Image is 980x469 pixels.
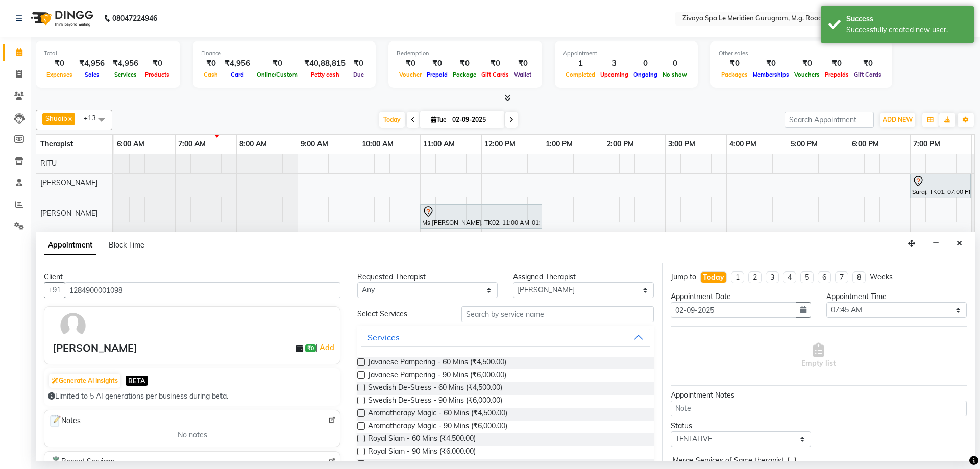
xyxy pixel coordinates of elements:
span: No notes [178,430,207,440]
div: Success [846,14,966,24]
span: +13 [84,114,104,122]
span: RITU [40,159,57,168]
span: Royal Siam - 90 Mins (₹6,000.00) [368,446,476,459]
a: Add [318,341,336,354]
div: ₹0 [792,58,822,69]
span: No show [660,71,690,78]
input: Search Appointment [785,112,874,128]
input: Search by service name [461,306,654,322]
li: 7 [835,271,848,283]
li: 6 [818,271,831,283]
div: 3 [598,58,631,69]
div: Status [671,421,811,431]
span: Merge Services of Same therapist [673,455,784,468]
button: +91 [44,282,65,298]
div: 1 [563,58,598,69]
li: 2 [748,271,762,283]
div: ₹0 [44,58,75,69]
div: Finance [201,49,367,58]
span: [PERSON_NAME] [40,178,97,187]
span: ADD NEW [883,116,913,124]
span: Today [379,112,405,128]
div: Ms [PERSON_NAME], TK02, 11:00 AM-01:00 PM, The Healing Touch - 120 Mins [421,206,541,227]
span: Aromatherapy Magic - 60 Mins (₹4,500.00) [368,408,507,421]
div: ₹0 [201,58,220,69]
div: ₹0 [822,58,851,69]
div: Select Services [350,309,453,319]
span: Vouchers [792,71,822,78]
span: ₹0 [305,344,316,353]
img: avatar [58,311,88,340]
span: Prepaid [424,71,450,78]
div: Successfully created new user. [846,24,966,35]
div: 0 [631,58,660,69]
a: 6:00 AM [114,137,147,152]
div: ₹4,956 [75,58,109,69]
span: Prepaids [822,71,851,78]
li: 4 [783,271,796,283]
span: Packages [719,71,750,78]
div: ₹0 [450,58,479,69]
div: ₹0 [750,58,792,69]
span: Expenses [44,71,75,78]
a: x [67,114,72,122]
span: Petty cash [308,71,342,78]
a: 9:00 AM [298,137,331,152]
div: Requested Therapist [357,271,498,282]
input: Search by Name/Mobile/Email/Code [65,282,340,298]
img: logo [26,4,96,33]
div: ₹0 [479,58,511,69]
span: Royal Siam - 60 Mins (₹4,500.00) [368,433,476,446]
li: 5 [800,271,814,283]
span: Notes [48,414,81,428]
div: Services [367,331,400,343]
span: Package [450,71,479,78]
span: Cash [201,71,220,78]
a: 7:00 PM [911,137,943,152]
span: Tue [428,116,449,124]
span: Completed [563,71,598,78]
span: Gift Cards [851,71,884,78]
span: Card [228,71,247,78]
a: 5:00 PM [788,137,820,152]
a: 2:00 PM [604,137,636,152]
div: Jump to [671,271,696,282]
span: Wallet [511,71,534,78]
div: ₹4,956 [109,58,142,69]
b: 08047224946 [112,4,157,33]
a: 4:00 PM [727,137,759,152]
div: ₹0 [511,58,534,69]
button: Services [361,328,649,347]
span: Voucher [397,71,424,78]
span: Swedish De-Stress - 60 Mins (₹4,500.00) [368,382,502,395]
span: Empty list [801,343,836,369]
span: Sales [82,71,102,78]
div: [PERSON_NAME] [53,340,137,356]
span: Javanese Pampering - 90 Mins (₹6,000.00) [368,369,506,382]
div: Limited to 5 AI generations per business during beta. [48,391,336,402]
span: Therapist [40,139,73,149]
div: Appointment Notes [671,390,967,401]
span: BETA [126,376,148,385]
span: Swedish De-Stress - 90 Mins (₹6,000.00) [368,395,502,408]
div: Redemption [397,49,534,58]
div: Appointment Time [826,291,967,302]
div: ₹4,956 [220,58,254,69]
li: 1 [731,271,744,283]
div: 0 [660,58,690,69]
span: [PERSON_NAME] [40,209,97,218]
a: 10:00 AM [359,137,396,152]
span: Recent Services [48,456,114,468]
span: Due [351,71,366,78]
a: 7:00 AM [176,137,208,152]
input: yyyy-mm-dd [671,302,796,318]
a: 12:00 PM [482,137,518,152]
span: Block Time [109,240,144,250]
div: ₹40,88,815 [300,58,350,69]
button: Close [952,236,967,252]
div: ₹0 [254,58,300,69]
a: 3:00 PM [666,137,698,152]
span: | [316,341,336,354]
span: Upcoming [598,71,631,78]
div: Other sales [719,49,884,58]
